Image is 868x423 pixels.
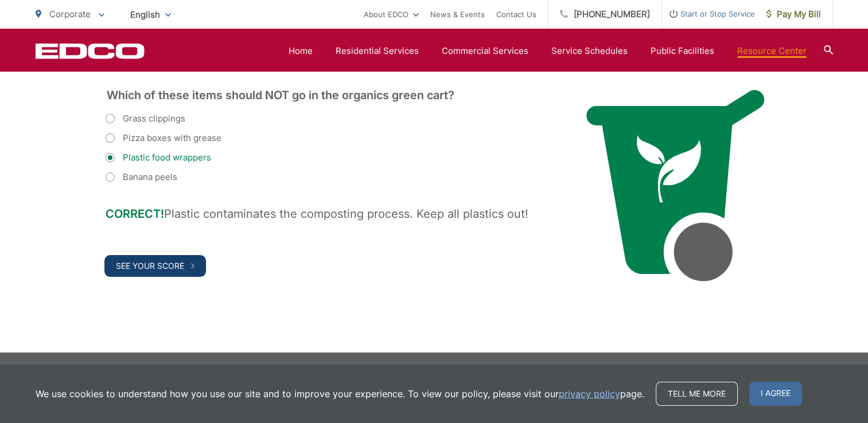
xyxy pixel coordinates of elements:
[442,44,528,58] a: Commercial Services
[551,44,628,58] a: Service Schedules
[289,44,313,58] a: Home
[122,5,180,25] span: English
[36,387,644,401] p: We use cookies to understand how you use our site and to improve your experience. To view our pol...
[106,207,164,221] strong: CORRECT!
[430,7,485,21] a: News & Events
[737,44,807,58] a: Resource Center
[364,7,419,21] a: About EDCO
[749,382,802,406] span: I agree
[116,261,184,271] span: See Your Score
[766,7,821,21] span: Pay My Bill
[559,387,620,401] a: privacy policy
[496,7,536,21] a: Contact Us
[106,207,556,221] p: Plastic contaminates the composting process. Keep all plastics out!
[656,382,738,406] a: Tell me more
[651,44,714,58] a: Public Facilities
[49,9,91,19] span: Corporate
[104,255,206,277] button: See Your Score
[36,43,145,59] a: EDCD logo. Return to the homepage.
[336,44,419,58] a: Residential Services
[106,90,456,100] legend: Which of these items should NOT go in the organics green cart?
